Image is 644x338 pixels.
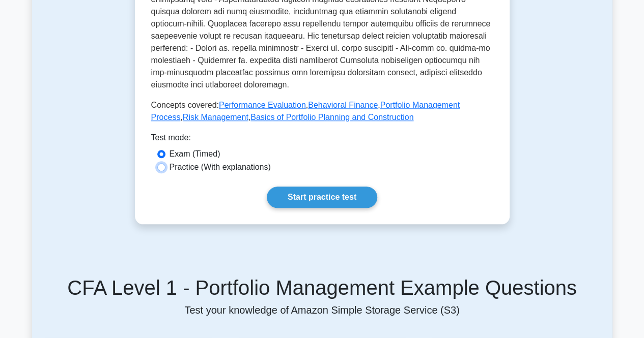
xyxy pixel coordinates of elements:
[170,148,220,160] label: Exam (Timed)
[38,275,606,300] h5: CFA Level 1 - Portfolio Management Example Questions
[250,113,413,121] a: Basics of Portfolio Planning and Construction
[151,132,493,148] div: Test mode:
[219,101,306,109] a: Performance Evaluation
[170,161,271,173] label: Practice (With explanations)
[38,304,606,316] p: Test your knowledge of Amazon Simple Storage Service (S3)
[151,101,460,121] a: Portfolio Management Process
[151,99,493,124] p: Concepts covered: , , , ,
[308,101,378,109] a: Behavioral Finance
[183,113,248,121] a: Risk Management
[267,187,377,208] a: Start practice test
